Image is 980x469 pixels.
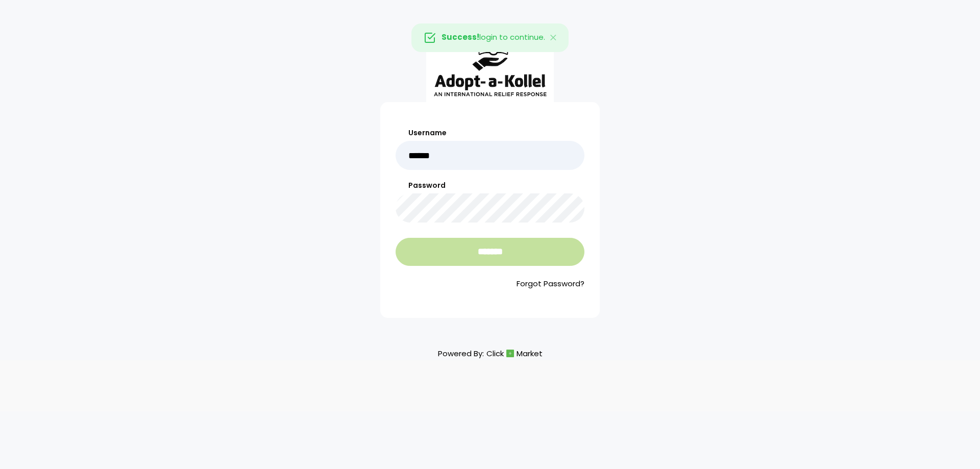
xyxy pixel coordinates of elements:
label: Password [396,180,584,191]
div: login to continue. [411,23,569,52]
label: Username [396,128,584,138]
a: Forgot Password? [396,278,584,290]
p: Powered By: [438,347,543,360]
button: Close [539,24,569,52]
a: ClickMarket [486,347,543,360]
img: aak_logo_sm.jpeg [426,29,554,102]
strong: Success! [442,32,479,42]
img: cm_icon.png [506,350,514,357]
